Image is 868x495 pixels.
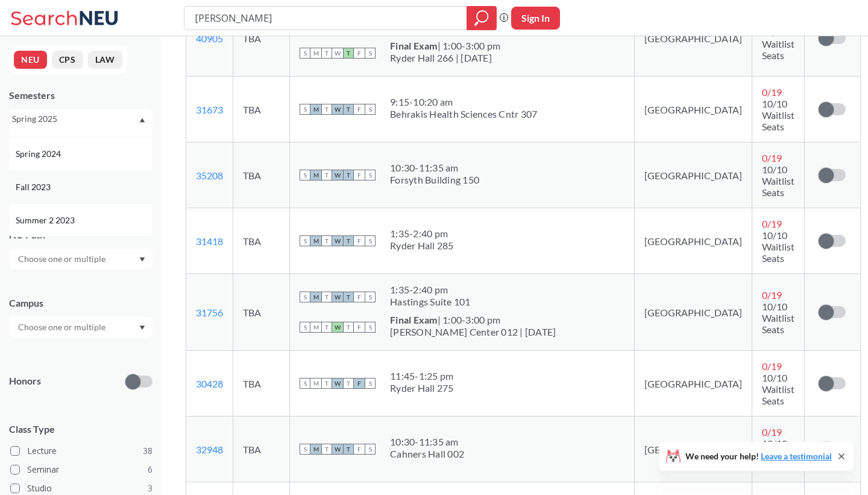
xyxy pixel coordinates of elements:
[9,109,153,129] div: Spring 2025Dropdown arrowSpring 2025Fall 2024Summer 2 2024Summer Full 2024Summer 1 2024Spring 202...
[143,444,153,458] span: 38
[390,52,500,64] div: Ryder Hall 266 | [DATE]
[310,444,321,455] span: M
[233,142,290,208] td: TBA
[16,147,63,161] span: Spring 2024
[310,378,321,389] span: M
[343,104,354,115] span: T
[354,170,365,180] span: F
[390,162,479,174] div: 10:30 - 11:35 am
[332,292,343,302] span: W
[300,378,310,389] span: S
[762,372,794,406] span: 10/10 Waitlist Seats
[390,314,556,326] div: | 1:00-3:00 pm
[16,180,53,194] span: Fall 2023
[365,48,376,59] span: S
[343,235,354,246] span: T
[233,77,290,142] td: TBA
[332,322,343,333] span: W
[9,89,153,102] div: Semesters
[762,27,794,61] span: 10/10 Waitlist Seats
[10,443,153,459] label: Lecture
[354,104,365,115] span: F
[634,274,752,351] td: [GEOGRAPHIC_DATA]
[16,214,77,227] span: Summer 2 2023
[762,360,782,372] span: 0 / 19
[390,240,454,252] div: Ryder Hall 285
[9,317,153,337] div: Dropdown arrow
[300,170,310,180] span: S
[762,152,782,164] span: 0 / 19
[321,170,332,180] span: T
[196,104,223,115] a: 31673
[139,325,145,330] svg: Dropdown arrow
[365,235,376,246] span: S
[390,382,454,394] div: Ryder Hall 275
[685,452,832,461] span: We need your help!
[343,292,354,302] span: T
[390,108,537,120] div: Behrakis Health Sciences Cntr 307
[196,444,223,455] a: 32948
[354,444,365,455] span: F
[139,118,145,123] svg: Dropdown arrow
[300,322,310,333] span: S
[354,292,365,302] span: F
[12,320,113,334] input: Choose one or multiple
[300,48,310,59] span: S
[321,104,332,115] span: T
[233,417,290,482] td: TBA
[511,7,560,30] button: Sign In
[148,463,153,476] span: 6
[390,436,464,448] div: 10:30 - 11:35 am
[762,229,794,264] span: 10/10 Waitlist Seats
[390,314,438,325] b: Final Exam
[196,235,223,247] a: 31418
[233,274,290,351] td: TBA
[390,40,500,52] div: | 1:00-3:00 pm
[310,322,321,333] span: M
[310,170,321,180] span: M
[343,170,354,180] span: T
[88,51,122,69] button: LAW
[332,378,343,389] span: W
[196,170,223,181] a: 35208
[9,423,153,436] span: Class Type
[390,296,471,308] div: Hastings Suite 101
[365,322,376,333] span: S
[321,292,332,302] span: T
[762,86,782,98] span: 0 / 19
[310,235,321,246] span: M
[634,142,752,208] td: [GEOGRAPHIC_DATA]
[300,444,310,455] span: S
[762,289,782,301] span: 0 / 19
[196,33,223,44] a: 40905
[354,322,365,333] span: F
[139,257,145,262] svg: Dropdown arrow
[300,104,310,115] span: S
[343,48,354,59] span: T
[10,462,153,477] label: Seminar
[762,218,782,229] span: 0 / 19
[762,426,782,438] span: 0 / 19
[390,174,479,186] div: Forsyth Building 150
[321,378,332,389] span: T
[354,235,365,246] span: F
[310,292,321,302] span: M
[310,48,321,59] span: M
[148,482,153,495] span: 3
[193,8,458,28] input: Class, professor, course number, "phrase"
[9,249,153,269] div: Dropdown arrow
[365,292,376,302] span: S
[467,6,497,30] div: magnifying glass
[196,307,223,318] a: 31756
[390,448,464,460] div: Cahners Hall 002
[390,40,438,51] b: Final Exam
[300,235,310,246] span: S
[762,438,794,472] span: 10/10 Waitlist Seats
[390,326,556,338] div: [PERSON_NAME] Center 012 | [DATE]
[474,10,489,27] svg: magnifying glass
[761,451,832,461] a: Leave a testimonial
[14,51,47,69] button: NEU
[332,444,343,455] span: W
[321,48,332,59] span: T
[332,235,343,246] span: W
